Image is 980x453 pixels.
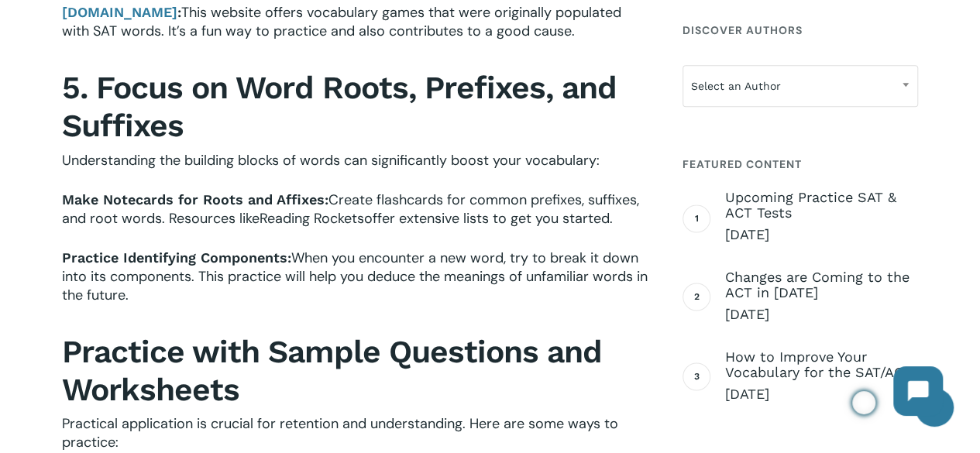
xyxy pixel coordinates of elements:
[725,225,918,244] span: [DATE]
[725,190,918,221] span: Upcoming Practice SAT & ACT Tests
[725,305,918,324] span: [DATE]
[725,385,918,403] span: [DATE]
[683,65,918,107] span: Select an Author
[62,414,618,451] span: Practical application is crucial for retention and understanding. Here are some ways to practice:
[62,4,177,20] b: [DOMAIN_NAME]
[62,249,648,304] span: When you encounter a new word, try to break it down into its components. This practice will help ...
[62,333,602,408] strong: Practice with Sample Questions and Worksheets
[725,349,918,403] a: How to Improve Your Vocabulary for the SAT/ACT [DATE]
[683,70,917,102] span: Select an Author
[683,16,918,44] h4: Discover Authors
[62,69,617,144] strong: 5. Focus on Word Roots, Prefixes, and Suffixes
[725,349,918,380] span: How to Improve Your Vocabulary for the SAT/ACT
[62,249,291,266] b: Practice Identifying Components:
[177,4,181,20] b: :
[725,269,918,324] a: Changes are Coming to the ACT in [DATE] [DATE]
[62,3,177,22] a: [DOMAIN_NAME]
[725,269,918,300] span: Changes are Coming to the ACT in [DATE]
[260,209,364,228] a: Reading Rockets
[725,190,918,244] a: Upcoming Practice SAT & ACT Tests [DATE]
[683,150,918,178] h4: Featured Content
[62,191,328,208] b: Make Notecards for Roots and Affixes:
[62,190,639,228] span: Create flashcards for common prefixes, suffixes, and root words. Resources like
[878,351,958,431] iframe: Chatbot
[62,3,621,40] span: This website offers vocabulary games that were originally populated with SAT words. It’s a fun wa...
[62,151,600,170] span: Understanding the building blocks of words can significantly boost your vocabulary:
[364,209,613,228] span: offer extensive lists to get you started.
